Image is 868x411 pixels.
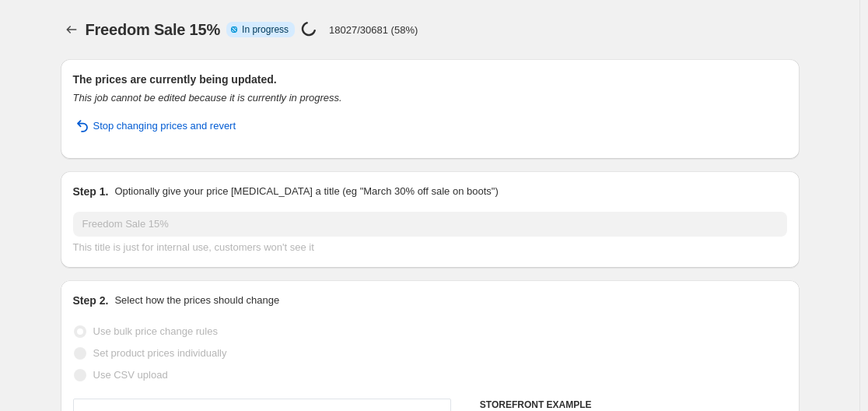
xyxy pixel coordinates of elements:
p: 18027/30681 (58%) [329,24,418,36]
i: This job cannot be edited because it is currently in progress. [73,92,342,104]
span: In progress [242,23,289,36]
span: Use bulk price change rules [93,325,218,337]
input: 30% off holiday sale [73,212,787,237]
button: Stop changing prices and revert [64,114,246,139]
p: Optionally give your price [MEDICAL_DATA] a title (eg "March 30% off sale on boots") [114,184,498,199]
h2: The prices are currently being updated. [73,72,787,87]
h2: Step 1. [73,184,109,199]
span: Use CSV upload [93,369,168,381]
h6: STOREFRONT EXAMPLE [480,399,787,411]
button: Price change jobs [61,19,82,40]
h2: Step 2. [73,293,109,308]
span: Set product prices individually [93,347,227,359]
span: This title is just for internal use, customers won't see it [73,241,314,253]
p: Select how the prices should change [114,293,279,308]
span: Freedom Sale 15% [86,21,221,38]
span: Stop changing prices and revert [93,118,236,134]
